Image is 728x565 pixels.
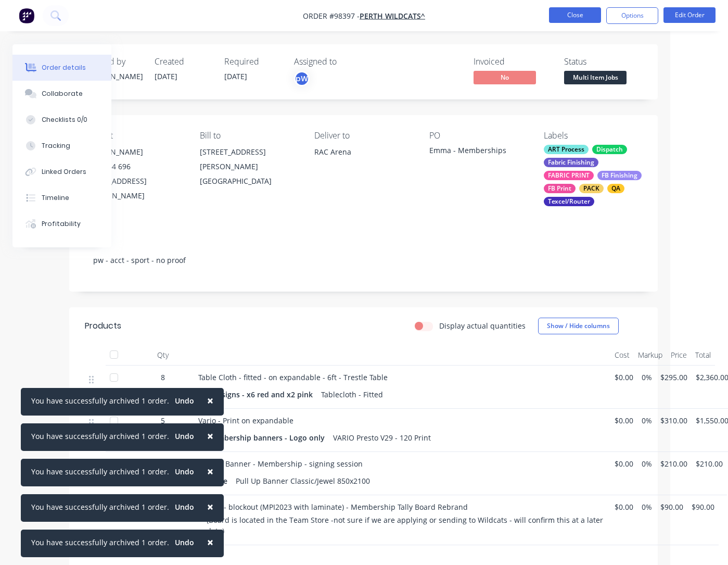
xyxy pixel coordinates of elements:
button: Multi Item Jobs [564,71,627,86]
div: Created [155,57,212,67]
button: Close [197,388,224,413]
button: Profitability [12,211,111,237]
div: Timeline [42,193,69,203]
button: Edit Order [663,7,716,23]
div: Total [691,345,715,366]
button: Tracking [12,133,111,159]
div: You have successfully archived 1 order. [31,431,169,442]
span: 8 [161,372,165,383]
span: $0.00 [615,501,633,512]
div: [EMAIL_ADDRESS][DOMAIN_NAME] [85,174,183,203]
span: $90.00 [660,501,683,512]
span: × [207,499,213,514]
div: PO [429,131,528,141]
span: Order #98397 - [303,11,360,21]
div: 0478 664 696 [85,159,183,174]
div: Membership banners - Logo only [207,430,329,445]
div: Linked Orders [42,167,86,177]
span: (Board is located in the Team Store -not sure if we are applying or sending to Wildcats - will co... [207,515,605,536]
div: Tracking [42,141,70,150]
div: RAC Arena [314,145,413,178]
span: Vario - Print on expandable [198,416,293,425]
div: Cost [610,345,634,366]
div: Markup [634,345,667,366]
div: Assigned to [294,57,398,67]
span: $0.00 [615,458,633,469]
div: Dispatch [592,145,627,154]
button: Undo [169,464,200,480]
span: Table Cloth - fitted - on expandable - 6ft - Trestle Table [198,372,388,382]
div: Qty [132,345,194,366]
div: Status [564,57,642,67]
button: Undo [169,535,200,550]
div: [PERSON_NAME] [85,145,183,159]
div: VARIO Presto V29 - 120 Print [329,430,435,445]
span: $0.00 [615,415,633,426]
span: 0% [642,458,652,469]
div: Emma - Memberships [429,145,528,159]
button: Close [197,423,224,448]
span: 0% [642,415,652,426]
div: Invoiced [474,57,552,67]
button: Close [549,7,601,23]
div: Profitability [42,219,81,229]
div: You have successfully archived 1 order. [31,537,169,548]
div: [PERSON_NAME]0478 664 696[EMAIL_ADDRESS][DOMAIN_NAME] [85,145,183,203]
div: PACK [579,184,604,193]
div: ART Process [544,145,589,154]
div: Bill to [200,131,298,141]
div: Contact [85,131,183,141]
button: Collaborate [12,81,111,107]
span: $295.00 [660,372,687,383]
button: Linked Orders [12,159,111,185]
div: QA [607,184,624,193]
span: × [207,535,213,549]
div: Order details [42,63,86,72]
div: Deliver to [314,131,413,141]
button: Show / Hide columns [538,318,619,334]
label: Display actual quantities [439,320,526,331]
span: $90.00 [692,501,714,512]
div: Collaborate [42,89,83,98]
button: Checklists 0/0 [12,107,111,133]
button: Undo [169,429,200,444]
div: You have successfully archived 1 order. [31,395,169,406]
button: Close [197,530,224,555]
div: [PERSON_NAME] [85,71,142,82]
div: FB Finishing [597,171,642,180]
div: [STREET_ADDRESS][PERSON_NAME][GEOGRAPHIC_DATA] [200,145,298,189]
button: Close [197,494,224,519]
div: Texcel/Router [544,197,594,206]
div: Checklists 0/0 [42,115,87,124]
button: Close [197,459,224,484]
div: [STREET_ADDRESS][PERSON_NAME] [200,145,298,174]
div: Required [224,57,282,67]
span: × [207,429,213,443]
div: You have successfully archived 1 order. [31,466,169,477]
span: × [207,464,213,479]
div: Pull Up Banner Classic/Jewel 850x2100 [232,473,374,488]
div: Tablecloth - Fitted [317,387,387,402]
span: 0% [642,372,652,383]
span: × [207,393,213,408]
span: Sticker - blockout (MPI2023 with laminate) - Membership Tally Board Rebrand [198,502,468,512]
div: FB Print [544,184,576,193]
div: pw - acct - sport - no proof [85,244,642,276]
div: FABRIC PRINT [544,171,594,180]
span: $310.00 [660,415,687,426]
div: [GEOGRAPHIC_DATA] [200,174,298,189]
button: Options [606,7,658,24]
div: Fabric Finishing [544,158,598,167]
span: 0% [642,501,652,512]
span: $0.00 [615,372,633,383]
a: PERTH WILDCATS^ [360,11,425,21]
div: Notes [85,230,642,240]
span: Pull Up Banner - Membership - signing session [198,459,363,469]
div: 2 designs - x6 red and x2 pink [207,387,317,402]
span: [DATE] [224,71,247,81]
button: Undo [169,499,200,515]
button: pW [294,71,310,86]
button: Timeline [12,185,111,211]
